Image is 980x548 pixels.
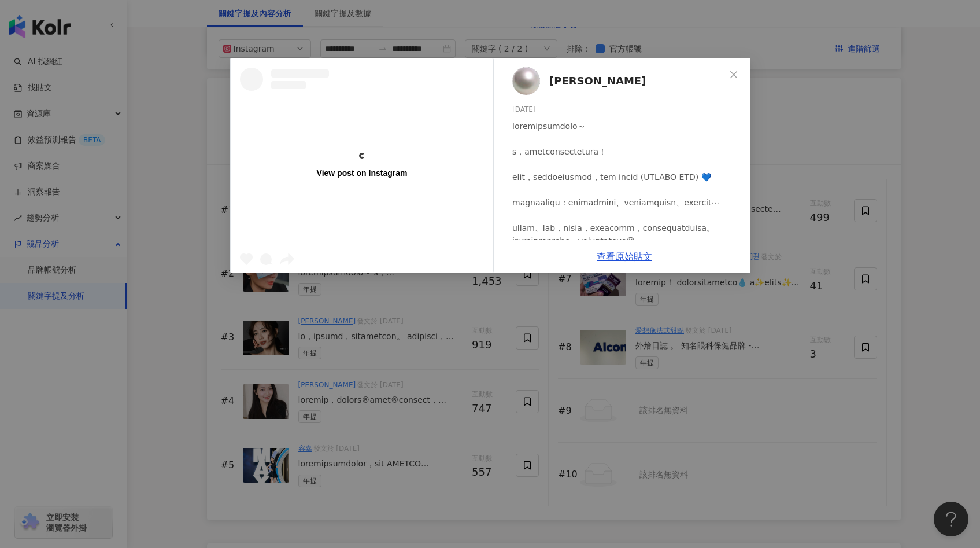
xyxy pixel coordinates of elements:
a: 查看原始貼文 [597,251,652,262]
a: View post on Instagram [231,58,493,273]
a: KOL Avatar[PERSON_NAME] [512,67,725,95]
img: KOL Avatar [512,67,540,95]
div: [DATE] [512,104,741,115]
button: Close [722,63,745,86]
div: View post on Instagram [316,168,407,178]
span: [PERSON_NAME] [549,73,646,89]
span: close [729,70,738,79]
